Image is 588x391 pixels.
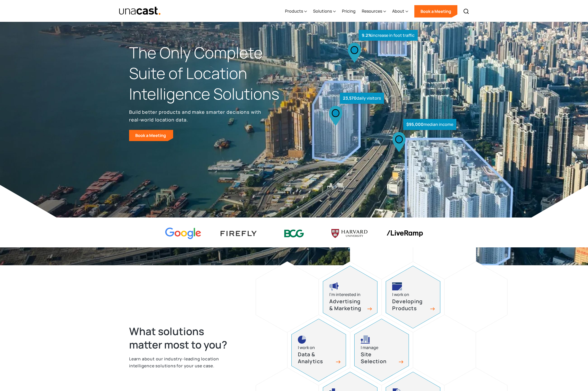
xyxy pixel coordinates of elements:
[298,335,306,344] img: pie chart icon
[221,231,257,236] img: Firefly Advertising logo
[331,227,367,240] img: Harvard U logo
[291,319,346,381] a: pie chart iconI work onData & Analytics
[463,8,469,14] img: Search icon
[392,291,409,298] div: I work on
[298,344,315,351] div: I work on
[392,8,404,14] div: About
[165,228,201,240] img: Google logo Color
[392,1,408,22] div: About
[119,6,161,15] a: home
[129,108,263,124] p: Build better products and make smarter decisions with real-world location data.
[129,130,173,141] a: Book a Meeting
[392,298,428,312] h3: Developing Products
[362,1,386,22] div: Resources
[129,325,238,351] h2: What solutions matter most to you?
[285,1,307,22] div: Products
[354,319,409,381] a: site selection icon I manageSite Selection
[361,351,397,365] h3: Site Selection
[329,291,360,298] div: I’m interested in
[298,351,334,365] h3: Data & Analytics
[119,6,161,15] img: Unacast text logo
[406,121,424,127] strong: $95,000
[329,282,339,291] img: advertising and marketing icon
[386,266,440,328] a: developing products iconI work onDeveloping Products
[343,95,357,101] strong: 23,570
[392,282,402,291] img: developing products icon
[329,298,365,312] h3: Advertising & Marketing
[361,344,378,351] div: I manage
[414,5,457,18] a: Book a Meeting
[129,42,294,104] h1: The Only Complete Suite of Location Intelligence Solutions
[285,8,303,14] div: Products
[129,355,238,369] p: Learn about our industry-leading location intelligence solutions for your use case.
[359,30,418,41] div: increase in foot traffic
[361,335,370,344] img: site selection icon
[387,230,423,237] img: liveramp logo
[340,93,384,104] div: daily visitors
[403,119,456,130] div: median income
[342,1,356,22] a: Pricing
[323,266,377,328] a: advertising and marketing iconI’m interested inAdvertising & Marketing
[313,1,336,22] div: Solutions
[362,32,372,38] strong: 9.2%
[362,8,382,14] div: Resources
[276,226,312,241] img: BCG logo
[313,8,332,14] div: Solutions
